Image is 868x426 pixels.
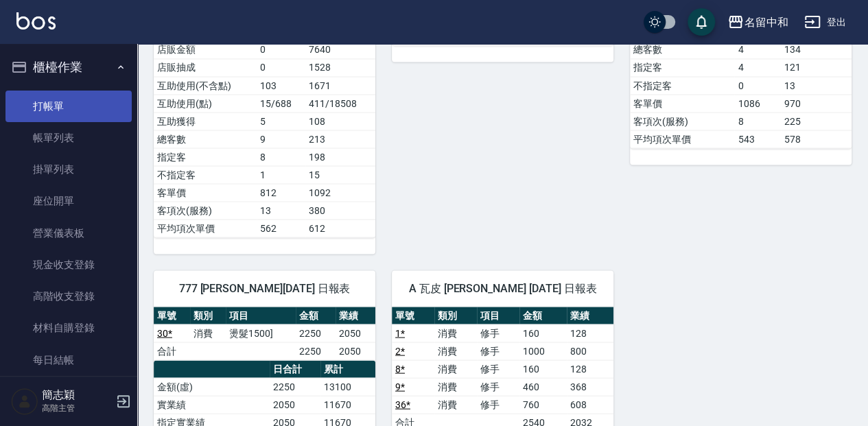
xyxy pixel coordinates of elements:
td: 612 [305,219,375,237]
a: 掛單列表 [5,154,132,185]
td: 平均項次單價 [154,219,257,237]
td: 指定客 [154,147,257,165]
td: 5 [257,112,305,130]
td: 4 [734,58,780,76]
h5: 簡志穎 [42,388,112,402]
td: 368 [567,377,613,395]
td: 修手 [477,342,519,359]
td: 13 [257,201,305,219]
td: 543 [734,130,780,147]
a: 座位開單 [5,185,132,217]
a: 高階收支登錄 [5,281,132,312]
td: 平均項次單價 [630,130,735,147]
button: 登出 [799,10,852,35]
a: 帳單列表 [5,122,132,154]
td: 0 [257,40,305,58]
td: 2250 [270,377,320,395]
button: 名留中和 [722,8,793,36]
th: 單號 [154,307,190,324]
td: 客項次(服務) [154,201,257,219]
td: 9 [257,130,305,147]
td: 互助使用(不含點) [154,76,257,94]
td: 8 [257,147,305,165]
td: 1092 [305,183,375,201]
td: 消費 [434,377,477,395]
td: 消費 [434,359,477,377]
a: 營業儀表板 [5,217,132,249]
td: 578 [781,130,852,147]
span: A 瓦皮 [PERSON_NAME] [DATE] 日報表 [408,281,597,295]
td: 15 [305,165,375,183]
td: 108 [305,112,375,130]
a: 排班表 [5,376,132,407]
td: 128 [567,359,613,377]
td: 1000 [519,342,566,359]
td: 修手 [477,377,519,395]
td: 1086 [734,94,780,112]
td: 2050 [336,324,375,342]
td: 修手 [477,359,519,377]
th: 類別 [190,307,226,324]
td: 760 [519,395,566,413]
td: 160 [519,359,566,377]
th: 日合計 [270,360,320,378]
th: 類別 [434,307,477,324]
td: 121 [781,58,852,76]
td: 互助獲得 [154,112,257,130]
td: 合計 [154,342,190,359]
td: 2250 [296,342,336,359]
span: 777 [PERSON_NAME][DATE] 日報表 [170,281,359,295]
td: 2050 [270,395,320,413]
a: 現金收支登錄 [5,249,132,281]
td: 7640 [305,40,375,58]
table: a dense table [154,307,375,360]
td: 8 [734,112,780,130]
div: 名留中和 [744,14,788,31]
td: 燙髮1500] [226,324,296,342]
th: 累計 [320,360,375,378]
img: Person [11,388,38,415]
td: 消費 [434,395,477,413]
th: 單號 [392,307,434,324]
td: 2250 [296,324,336,342]
td: 460 [519,377,566,395]
td: 消費 [434,342,477,359]
th: 項目 [477,307,519,324]
td: 128 [567,324,613,342]
th: 業績 [567,307,613,324]
td: 103 [257,76,305,94]
td: 4 [734,40,780,58]
td: 411/18508 [305,94,375,112]
td: 修手 [477,395,519,413]
td: 812 [257,183,305,201]
td: 互助使用(點) [154,94,257,112]
a: 每日結帳 [5,344,132,376]
img: Logo [16,12,56,29]
td: 970 [781,94,852,112]
td: 總客數 [630,40,735,58]
p: 高階主管 [42,402,112,414]
td: 客單價 [630,94,735,112]
td: 店販抽成 [154,58,257,76]
th: 業績 [336,307,375,324]
td: 2050 [336,342,375,359]
td: 不指定客 [154,165,257,183]
td: 0 [734,76,780,94]
td: 0 [257,58,305,76]
td: 608 [567,395,613,413]
th: 金額 [519,307,566,324]
td: 562 [257,219,305,237]
td: 消費 [190,324,226,342]
a: 打帳單 [5,91,132,122]
td: 指定客 [630,58,735,76]
td: 160 [519,324,566,342]
td: 134 [781,40,852,58]
td: 總客數 [154,130,257,147]
td: 1671 [305,76,375,94]
th: 項目 [226,307,296,324]
button: save [688,8,715,36]
td: 225 [781,112,852,130]
td: 380 [305,201,375,219]
td: 修手 [477,324,519,342]
td: 11670 [320,395,375,413]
